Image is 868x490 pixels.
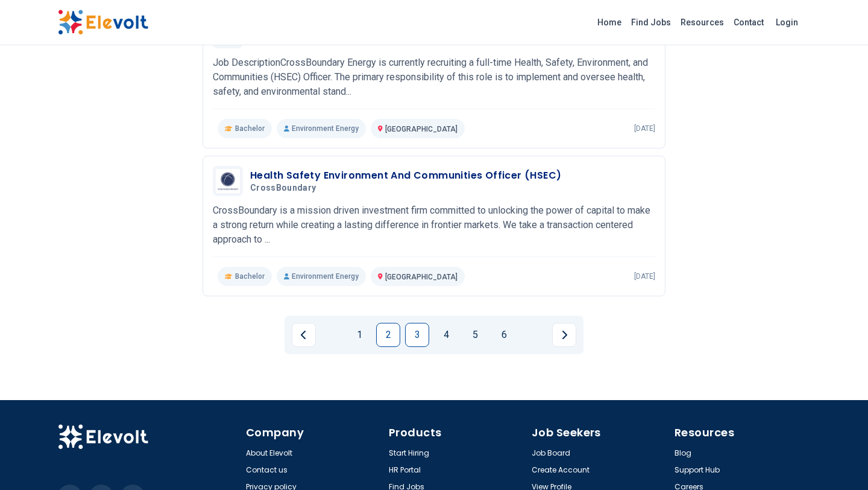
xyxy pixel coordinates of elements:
[246,424,382,441] h4: Company
[58,10,148,35] img: Elevolt
[463,323,487,347] a: Page 5
[213,166,655,286] a: CrossBoundaryHealth Safety Environment And Communities Officer (HSEC)CrossBoundaryCrossBoundary i...
[434,323,458,347] a: Page 4
[405,323,429,347] a: Page 3
[385,125,458,133] span: [GEOGRAPHIC_DATA]
[634,124,655,133] p: [DATE]
[532,424,667,441] h4: Job Seekers
[676,13,729,32] a: Resources
[389,465,421,475] a: HR Portal
[246,465,288,475] a: Contact us
[58,424,148,450] img: Elevolt
[250,183,316,194] span: CrossBoundary
[250,168,561,183] h3: Health Safety Environment And Communities Officer (HSEC)
[347,323,371,347] a: Page 1
[235,124,265,133] span: Bachelor
[552,323,576,347] a: Next page
[213,203,655,247] p: CrossBoundary is a mission driven investment firm committed to unlocking the power of capital to ...
[292,323,316,347] a: Previous page
[626,13,676,32] a: Find Jobs
[808,432,868,490] iframe: Chat Widget
[277,267,366,286] p: Environment Energy
[593,13,626,32] a: Home
[389,424,524,441] h4: Products
[58,28,183,390] iframe: Advertisement
[376,323,400,347] a: Page 2 is your current page
[385,273,458,281] span: [GEOGRAPHIC_DATA]
[532,448,570,458] a: Job Board
[675,424,810,441] h4: Resources
[675,465,720,475] a: Support Hub
[769,10,805,34] a: Login
[213,56,655,99] p: Job DescriptionCrossBoundary Energy is currently recruiting a full-time Health, Safety, Environme...
[292,323,576,347] ul: Pagination
[216,169,240,193] img: CrossBoundary
[235,272,265,281] span: Bachelor
[685,28,810,390] iframe: Advertisement
[277,119,366,138] p: Environment Energy
[389,448,429,458] a: Start Hiring
[675,448,691,458] a: Blog
[634,272,655,281] p: [DATE]
[729,13,769,32] a: Contact
[213,18,655,138] a: CrossBoundaryHealth Safety Environment And Communities (HSEC) OfficerCrossBoundaryJob Description...
[532,465,590,475] a: Create Account
[492,323,516,347] a: Page 6
[246,448,292,458] a: About Elevolt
